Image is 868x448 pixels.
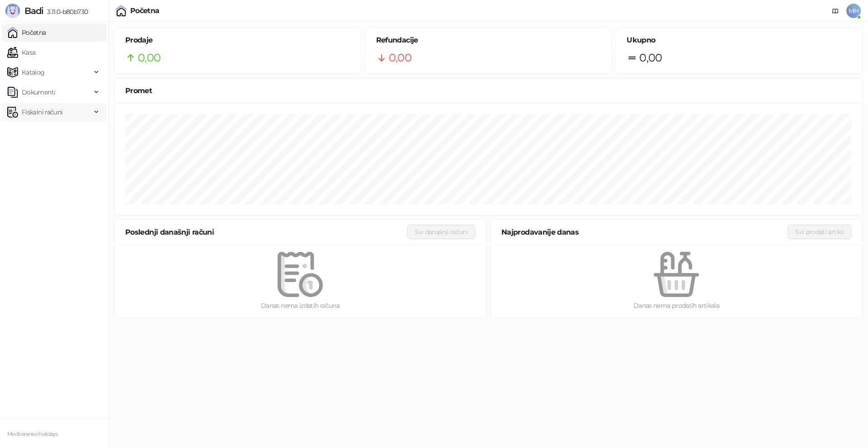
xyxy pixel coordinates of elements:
span: Fiskalni računi [22,103,62,121]
img: Logo [5,4,20,18]
button: Svi današnji računi [407,225,475,239]
div: Početna [130,7,160,14]
span: 3.11.0-b80b730 [43,8,88,16]
span: 0,00 [639,49,662,66]
span: Dokumenti [22,83,55,101]
span: 0,00 [138,49,160,66]
h5: Prodaje [125,35,350,46]
div: Najprodavanije danas [501,226,788,238]
h5: Refundacije [376,35,601,46]
small: Mediteraneo holidays [7,431,58,437]
h5: Ukupno [627,35,851,46]
a: Kasa [7,43,35,61]
span: MH [846,4,861,18]
div: Danas nema izdatih računa [129,301,472,311]
span: 0,00 [389,49,411,66]
div: Promet [125,85,851,96]
button: Svi prodati artikli [788,225,851,239]
div: Danas nema prodatih artikala [505,301,848,311]
div: Poslednji današnji računi [125,226,407,238]
a: Dokumentacija [828,4,843,18]
span: Katalog [22,63,45,81]
a: Početna [7,24,46,42]
span: Badi [24,5,43,16]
